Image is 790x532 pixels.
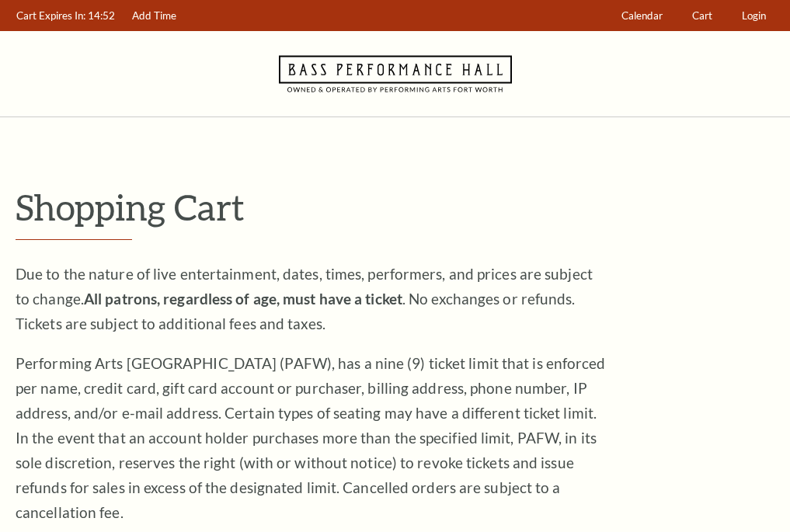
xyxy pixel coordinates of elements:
[125,1,184,31] a: Add Time
[16,187,774,227] p: Shopping Cart
[685,1,720,31] a: Cart
[84,290,402,308] strong: All patrons, regardless of age, must have a ticket
[614,1,670,31] a: Calendar
[88,9,115,22] span: 14:52
[692,9,712,22] span: Cart
[621,9,663,22] span: Calendar
[16,9,85,22] span: Cart Expires In:
[742,9,766,22] span: Login
[16,265,593,332] span: Due to the nature of live entertainment, dates, times, performers, and prices are subject to chan...
[735,1,774,31] a: Login
[16,351,606,525] p: Performing Arts [GEOGRAPHIC_DATA] (PAFW), has a nine (9) ticket limit that is enforced per name, ...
